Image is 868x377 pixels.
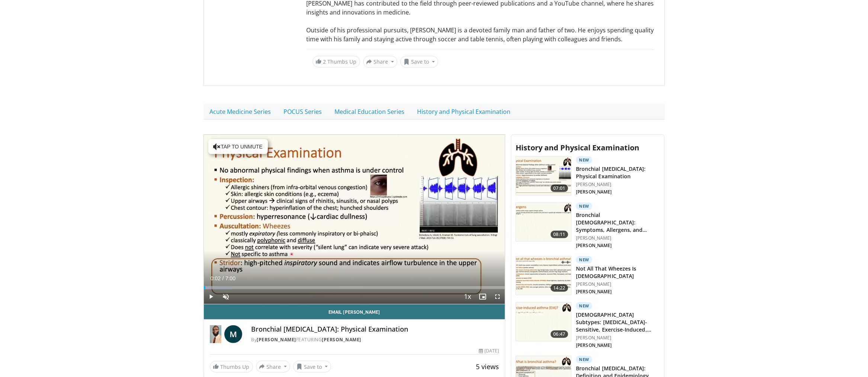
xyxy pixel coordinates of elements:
a: Acute Medicine Series [204,104,278,119]
span: 07:01 [551,185,568,192]
span: 0:02 [211,275,221,281]
button: Share [363,56,398,68]
p: [PERSON_NAME] [576,335,660,341]
img: e9072c86-b528-4ae8-b1d4-1648b57cfd46.150x105_q85_crop-smart_upscale.jpg [516,256,571,295]
a: 08:11 New Bronchial [DEMOGRAPHIC_DATA]: Symptoms, Allergens, and Common Triggers [PERSON_NAME] [P... [516,202,660,250]
p: [PERSON_NAME] [576,289,660,295]
button: Fullscreen [490,289,505,304]
h3: Not All That Wheezes Is [DEMOGRAPHIC_DATA] [576,265,660,280]
button: Play [204,289,219,304]
p: [PERSON_NAME] [576,342,660,348]
a: [PERSON_NAME] [322,336,361,343]
img: 37572f17-a845-4963-bbc8-59f32fe74137.150x105_q85_crop-smart_upscale.jpg [516,203,571,242]
a: M [224,325,242,343]
div: [DATE] [479,348,499,354]
a: Email [PERSON_NAME] [204,304,505,319]
img: 12910ef0-5802-4ba3-b529-c94598f9b925.150x105_q85_crop-smart_upscale.jpg [516,157,571,195]
a: Medical Education Series [329,104,411,119]
a: Thumbs Up [210,361,253,373]
span: History and Physical Examination [516,143,639,153]
p: [PERSON_NAME] [576,243,660,249]
h3: [DEMOGRAPHIC_DATA] Subtypes: [MEDICAL_DATA]-Sensitive, Exercise-Induced, Occupational, … [576,311,660,333]
button: Tap to unmute [208,139,268,154]
video-js: Video Player [204,135,505,304]
h4: Bronchial [MEDICAL_DATA]: Physical Examination [251,325,499,333]
span: / [222,275,224,281]
p: New [576,256,592,263]
button: Enable picture-in-picture mode [475,289,490,304]
img: 1afd29af-0a39-4458-8216-80c8a1fe0a29.150x105_q85_crop-smart_upscale.jpg [516,303,571,341]
a: POCUS Series [278,104,329,119]
a: [PERSON_NAME] [257,336,296,343]
div: Progress Bar [204,286,505,289]
a: 07:01 New Bronchial [MEDICAL_DATA]: Physical Examination [PERSON_NAME] [PERSON_NAME] [516,156,660,197]
a: 06:47 New [DEMOGRAPHIC_DATA] Subtypes: [MEDICAL_DATA]-Sensitive, Exercise-Induced, Occupational, ... [516,302,660,350]
p: [PERSON_NAME] [576,281,660,287]
a: History and Physical Examination [411,104,517,119]
span: 06:47 [551,330,568,338]
button: Save to [400,56,438,68]
p: New [576,156,592,164]
p: [PERSON_NAME] [576,182,660,188]
button: Share [256,361,291,373]
a: 2 Thumbs Up [313,56,360,67]
span: 5 views [476,362,499,371]
h3: Bronchial [MEDICAL_DATA]: Physical Examination [576,165,660,180]
button: Playback Rate [460,289,475,304]
p: New [576,302,592,310]
button: Save to [293,361,331,373]
button: Unmute [219,289,234,304]
img: Dr. Mohammed Elhassan [210,325,222,343]
p: [PERSON_NAME] [576,235,660,241]
span: 08:11 [551,231,568,238]
a: 14:22 New Not All That Wheezes Is [DEMOGRAPHIC_DATA] [PERSON_NAME] [PERSON_NAME] [516,256,660,296]
p: [PERSON_NAME] [576,189,660,195]
p: New [576,202,592,210]
span: 7:00 [225,275,236,281]
p: New [576,356,592,363]
span: 14:22 [551,284,568,292]
div: By FEATURING [251,336,499,343]
span: 2 [323,58,326,65]
h3: Bronchial [DEMOGRAPHIC_DATA]: Symptoms, Allergens, and Common Triggers [576,211,660,234]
